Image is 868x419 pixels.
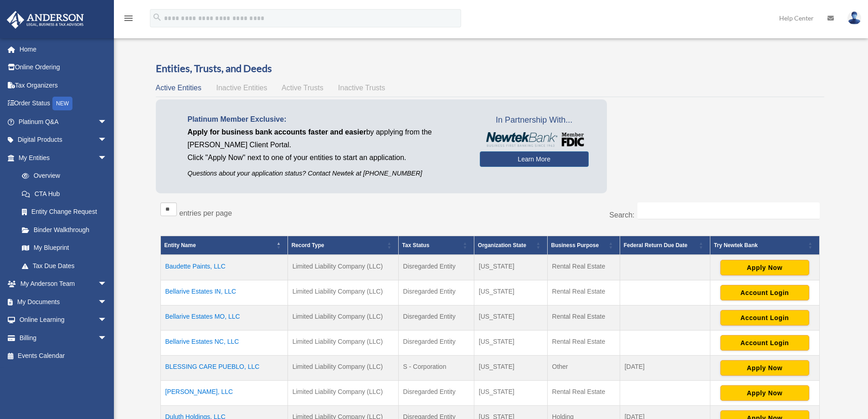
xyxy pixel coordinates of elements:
[547,381,620,406] td: Rental Real Estate
[547,356,620,381] td: Other
[720,314,809,321] a: Account Login
[720,339,809,346] a: Account Login
[474,356,547,381] td: [US_STATE]
[13,167,112,185] a: Overview
[620,236,710,255] th: Federal Return Due Date: Activate to sort
[720,260,809,275] button: Apply Now
[52,97,72,110] div: NEW
[188,126,466,151] p: by applying from the [PERSON_NAME] Client Portal.
[13,239,116,257] a: My Blueprint
[474,280,547,305] td: [US_STATE]
[164,242,196,248] span: Entity Name
[4,11,87,29] img: Anderson Advisors Platinum Portal
[13,221,116,239] a: Binder Walkthrough
[474,305,547,331] td: [US_STATE]
[282,84,324,92] span: Active Trusts
[180,209,232,217] label: entries per page
[478,242,526,248] span: Organization State
[292,242,324,248] span: Record Type
[398,255,474,280] td: Disregarded Entity
[13,185,116,203] a: CTA Hub
[288,381,398,406] td: Limited Liability Company (LLC)
[6,58,121,77] a: Online Ordering
[480,151,589,167] a: Learn More
[156,84,201,92] span: Active Entities
[547,255,620,280] td: Rental Real Estate
[338,84,385,92] span: Inactive Trusts
[6,149,116,167] a: My Entitiesarrow_drop_down
[847,11,861,25] img: User Pic
[188,113,466,126] p: Platinum Member Exclusive:
[123,13,134,24] i: menu
[160,331,288,356] td: Bellarive Estates NC, LLC
[188,168,466,179] p: Questions about your application status? Contact Newtek at [PHONE_NUMBER]
[6,113,121,131] a: Platinum Q&Aarrow_drop_down
[160,356,288,381] td: BLESSING CARE PUEBLO, LLC
[152,12,162,22] i: search
[6,293,121,311] a: My Documentsarrow_drop_down
[474,381,547,406] td: [US_STATE]
[6,76,121,94] a: Tax Organizers
[216,84,267,92] span: Inactive Entities
[98,311,116,330] span: arrow_drop_down
[480,113,589,128] span: In Partnership With...
[188,151,466,164] p: Click "Apply Now" next to one of your entities to start an application.
[398,356,474,381] td: S - Corporation
[547,236,620,255] th: Business Purpose: Activate to sort
[288,236,398,255] th: Record Type: Activate to sort
[720,285,809,300] button: Account Login
[160,305,288,331] td: Bellarive Estates MO, LLC
[398,280,474,305] td: Disregarded Entity
[123,16,134,24] a: menu
[398,236,474,255] th: Tax Status: Activate to sort
[710,236,819,255] th: Try Newtek Bank : Activate to sort
[609,211,634,219] label: Search:
[160,381,288,406] td: [PERSON_NAME], LLC
[98,131,116,150] span: arrow_drop_down
[484,132,584,147] img: NewtekBankLogoSM.png
[288,356,398,381] td: Limited Liability Company (LLC)
[402,242,430,248] span: Tax Status
[720,385,809,401] button: Apply Now
[547,280,620,305] td: Rental Real Estate
[720,310,809,326] button: Account Login
[160,255,288,280] td: Baudette Paints, LLC
[288,331,398,356] td: Limited Liability Company (LLC)
[6,94,121,113] a: Order StatusNEW
[13,257,116,275] a: Tax Due Dates
[156,62,824,76] h3: Entities, Trusts, and Deeds
[13,203,116,221] a: Entity Change Request
[624,242,688,248] span: Federal Return Due Date
[160,236,288,255] th: Entity Name: Activate to invert sorting
[398,305,474,331] td: Disregarded Entity
[288,280,398,305] td: Limited Liability Company (LLC)
[620,356,710,381] td: [DATE]
[6,275,121,293] a: My Anderson Teamarrow_drop_down
[398,381,474,406] td: Disregarded Entity
[474,236,547,255] th: Organization State: Activate to sort
[714,240,806,251] div: Try Newtek Bank
[720,335,809,351] button: Account Login
[474,255,547,280] td: [US_STATE]
[6,40,121,58] a: Home
[547,305,620,331] td: Rental Real Estate
[6,329,121,347] a: Billingarrow_drop_down
[98,275,116,294] span: arrow_drop_down
[188,128,366,136] span: Apply for business bank accounts faster and easier
[98,293,116,311] span: arrow_drop_down
[551,242,599,248] span: Business Purpose
[547,331,620,356] td: Rental Real Estate
[6,131,121,149] a: Digital Productsarrow_drop_down
[288,255,398,280] td: Limited Liability Company (LLC)
[288,305,398,331] td: Limited Liability Company (LLC)
[474,331,547,356] td: [US_STATE]
[720,360,809,376] button: Apply Now
[98,329,116,347] span: arrow_drop_down
[6,347,121,365] a: Events Calendar
[398,331,474,356] td: Disregarded Entity
[98,149,116,167] span: arrow_drop_down
[98,113,116,131] span: arrow_drop_down
[6,311,121,329] a: Online Learningarrow_drop_down
[720,289,809,296] a: Account Login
